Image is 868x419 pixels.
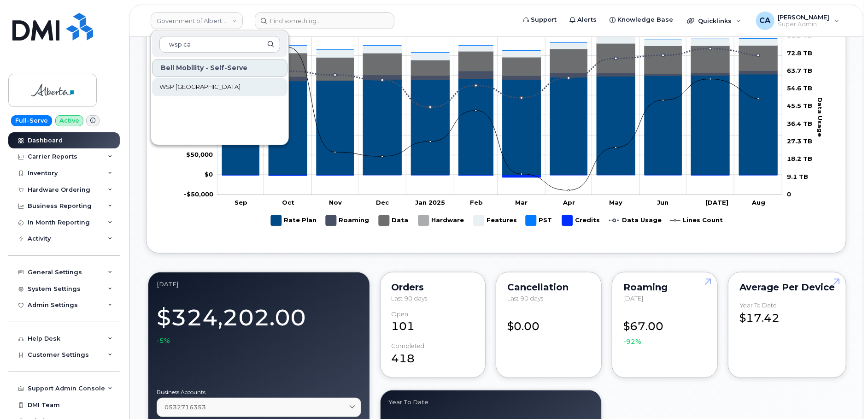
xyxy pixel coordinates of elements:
g: Data [222,43,778,80]
g: Lines Count [670,212,723,230]
div: Average per Device [739,283,835,291]
div: Quicklinks [680,12,748,30]
g: Data [379,212,409,230]
tspan: May [610,199,623,206]
g: $0 [184,190,213,198]
g: Credits [562,212,600,230]
div: 101 [392,311,475,335]
div: Cancellation [507,283,590,291]
tspan: 63.7 TB [787,67,812,74]
tspan: 18.2 TB [787,155,812,163]
label: Business Accounts [157,389,361,395]
g: Roaming [326,212,369,230]
input: Search [159,36,280,53]
div: $67.00 [623,311,706,346]
div: Orders [392,283,475,291]
span: [PERSON_NAME] [778,13,830,21]
tspan: Mar [516,199,528,206]
span: 0532716353 [164,403,206,412]
tspan: $50,000 [186,151,213,158]
span: CA [760,15,771,26]
a: WSP [GEOGRAPHIC_DATA] [152,78,287,96]
tspan: [DATE] [706,199,729,206]
span: Knowledge Base [617,15,673,24]
div: August 2025 [157,281,361,288]
a: Knowledge Base [603,11,680,29]
span: [DATE] [623,295,643,302]
div: Carl Ausdenmoore [750,12,846,30]
a: Government of Alberta (GOA) [151,12,243,29]
a: 0532716353 [157,398,361,417]
span: Last 90 days [507,295,543,302]
tspan: Dec [376,199,390,206]
tspan: Nov [329,199,342,206]
a: Support [516,11,563,29]
span: Support [531,15,557,24]
div: Bell Mobility - Self-Serve [152,59,287,77]
div: $324,202.00 [157,299,361,345]
span: Last 90 days [392,295,428,302]
tspan: Oct [282,199,295,206]
tspan: 54.6 TB [787,84,812,92]
tspan: Jun [657,199,669,206]
tspan: Data Usage [817,97,824,137]
tspan: Apr [563,199,575,206]
tspan: 9.1 TB [787,173,808,180]
tspan: 72.8 TB [787,49,812,57]
span: WSP [GEOGRAPHIC_DATA] [159,83,240,92]
tspan: Sep [235,199,248,206]
tspan: -$50,000 [184,190,213,198]
tspan: Aug [751,199,765,206]
tspan: $0 [205,171,213,178]
div: $0.00 [507,311,590,335]
div: $17.42 [739,302,835,326]
tspan: 45.5 TB [787,102,812,110]
tspan: 0 [787,190,791,198]
tspan: 81.9 TB [787,31,812,39]
input: Find something... [255,12,394,29]
span: Alerts [577,15,597,24]
g: Legend [271,212,723,230]
tspan: Jan 2025 [416,199,446,206]
g: PST [526,212,553,230]
div: 418 [392,342,475,366]
g: Rate Plan [271,212,317,230]
tspan: 36.4 TB [787,120,812,127]
span: -92% [623,337,641,346]
g: $0 [186,151,213,158]
g: Data Usage [609,212,662,230]
div: completed [392,342,425,349]
span: Super Admin [778,21,830,28]
span: Quicklinks [698,17,732,24]
g: Features [474,212,517,230]
span: -5% [157,336,170,345]
div: Year to Date [389,399,593,406]
g: Rate Plan [222,74,778,175]
tspan: Feb [470,199,483,206]
div: Open [392,311,409,318]
div: Year to Date [739,302,777,309]
a: Alerts [563,11,603,29]
g: Hardware [418,212,464,230]
tspan: 27.3 TB [787,137,812,145]
div: Roaming [623,283,706,291]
